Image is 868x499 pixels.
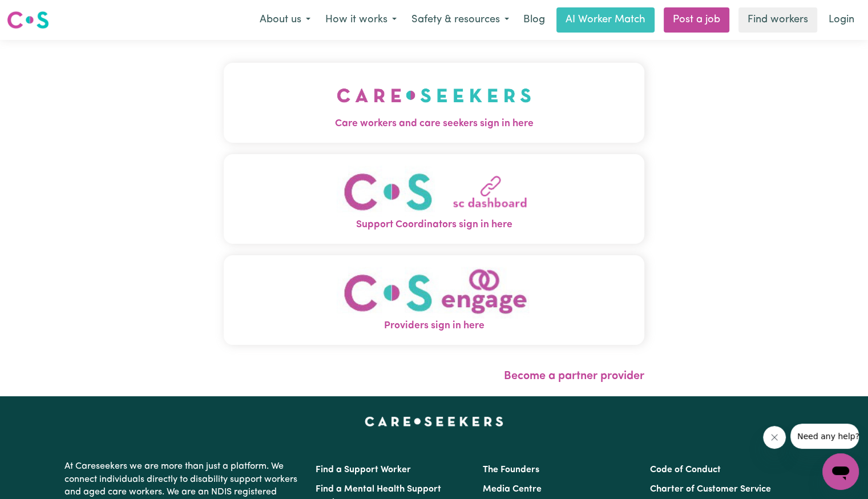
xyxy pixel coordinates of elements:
a: The Founders [483,465,539,474]
a: Become a partner provider [504,371,644,382]
button: Care workers and care seekers sign in here [224,63,644,143]
a: Careseekers home page [365,417,503,426]
span: Support Coordinators sign in here [224,218,644,232]
img: Careseekers logo [7,10,49,30]
button: Support Coordinators sign in here [224,154,644,244]
button: Safety & resources [404,8,516,32]
a: Login [822,7,861,33]
a: Careseekers logo [7,7,49,33]
a: Media Centre [483,485,542,494]
iframe: Close message [763,426,786,449]
iframe: Message from company [790,424,859,449]
a: Blog [516,7,552,33]
span: Need any help? [7,8,69,17]
span: Care workers and care seekers sign in here [224,116,644,131]
button: About us [252,8,318,32]
a: Post a job [664,7,729,33]
a: Find a Support Worker [316,465,411,474]
a: Code of Conduct [650,465,721,474]
span: Providers sign in here [224,319,644,333]
button: Providers sign in here [224,255,644,345]
a: Find workers [738,7,817,33]
a: AI Worker Match [556,7,655,33]
a: Charter of Customer Service [650,485,771,494]
iframe: Button to launch messaging window [822,453,859,490]
button: How it works [318,8,404,32]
